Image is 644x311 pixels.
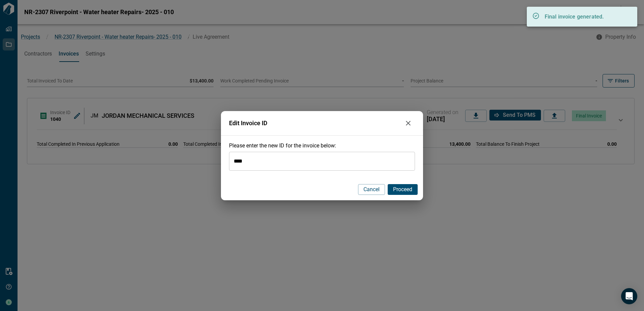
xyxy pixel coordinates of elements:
span: Proceed [393,186,412,193]
button: Proceed [388,184,418,195]
div: Open Intercom Messenger [621,288,637,304]
span: Cancel [363,186,380,193]
span: Please enter the new ID for the invoice below: [229,142,336,149]
button: Cancel [358,184,385,195]
span: Edit Invoice ID [229,120,401,127]
p: Final invoice generated. [545,13,625,21]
